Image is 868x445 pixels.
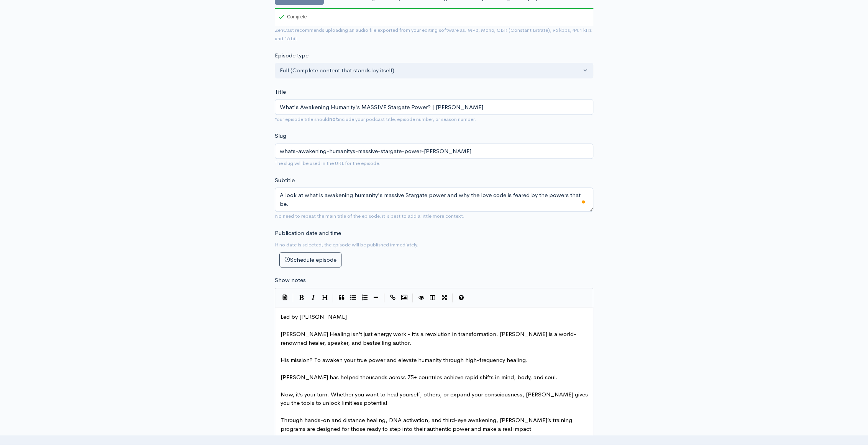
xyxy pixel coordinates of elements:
span: Led by [PERSON_NAME] [281,313,347,320]
small: If no date is selected, the episode will be published immediately. [275,241,418,248]
button: Toggle Side by Side [427,292,438,303]
button: Bold [296,292,307,303]
textarea: To enrich screen reader interactions, please activate Accessibility in Grammarly extension settings [275,187,593,212]
label: Show notes [275,276,306,285]
button: Insert Image [399,292,410,303]
button: Heading [319,292,330,303]
span: His mission? To awaken your true power and elevate humanity through high-frequency healing. [281,356,528,363]
i: | [412,293,413,302]
button: Italic [307,292,319,303]
button: Create Link [387,292,399,303]
i: | [333,293,333,302]
span: [PERSON_NAME] has helped thousands across 75+ countries achieve rapid shifts in mind, body, and s... [281,373,558,381]
label: Episode type [275,51,308,60]
button: Generic List [347,292,359,303]
span: [PERSON_NAME] Healing isn’t just energy work - it’s a revolution in transformation. [PERSON_NAME]... [281,330,576,346]
label: Subtitle [275,176,295,185]
span: Now, it’s your turn. Whether you want to heal yourself, others, or expand your consciousness, [PE... [281,391,589,407]
button: Toggle Fullscreen [438,292,450,303]
button: Toggle Preview [415,292,427,303]
label: Slug [275,132,286,140]
i: | [293,293,294,302]
div: Full (Complete content that stands by itself) [280,66,581,75]
label: Publication date and time [275,229,341,238]
i: | [452,293,453,302]
button: Insert Show Notes Template [279,292,290,303]
small: Your episode title should include your podcast title, episode number, or season number. [275,116,476,122]
i: | [384,293,385,302]
small: ZenCast recommends uploading an audio file exported from your editing software as: MP3, Mono, CBR... [275,27,592,42]
button: Quote [336,292,347,303]
input: title-of-episode [275,143,593,159]
button: Numbered List [359,292,370,303]
label: Title [275,88,286,96]
div: Complete [275,8,308,26]
button: Full (Complete content that stands by itself) [275,63,593,78]
div: Complete [279,15,307,19]
small: The slug will be used in the URL for the episode. [275,160,381,166]
strong: not [329,116,338,122]
button: Markdown Guide [455,292,467,303]
button: Insert Horizontal Line [370,292,382,303]
input: What is the episode's title? [275,99,593,115]
span: Through hands-on and distance healing, DNA activation, and third-eye awakening, [PERSON_NAME]’s t... [281,416,574,432]
button: Schedule episode [279,252,341,268]
small: No need to repeat the main title of the episode, it's best to add a little more context. [275,213,464,219]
